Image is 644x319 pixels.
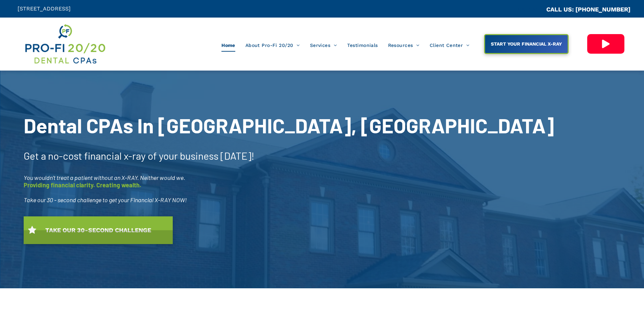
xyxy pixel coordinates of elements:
a: Testimonials [342,39,383,52]
a: Resources [383,39,425,52]
span: of your business [DATE]! [148,150,255,162]
span: Get a [24,150,46,162]
span: TAKE OUR 30-SECOND CHALLENGE [43,223,153,237]
span: Take our 30 - second challenge to get your Financial X-RAY NOW! [24,196,187,204]
a: CALL US: [PHONE_NUMBER] [546,6,630,13]
span: Dental CPAs In [GEOGRAPHIC_DATA], [GEOGRAPHIC_DATA] [24,113,554,137]
span: You wouldn’t treat a patient without an X-RAY. Neither would we. [24,174,185,181]
span: START YOUR FINANCIAL X-RAY [488,38,564,50]
span: [STREET_ADDRESS] [18,5,71,12]
a: Services [305,39,342,52]
a: TAKE OUR 30-SECOND CHALLENGE [24,216,173,244]
span: no-cost financial x-ray [48,150,146,162]
a: START YOUR FINANCIAL X-RAY [484,34,569,54]
a: Home [216,39,240,52]
a: About Pro-Fi 20/20 [240,39,305,52]
span: Providing financial clarity. Creating wealth. [24,181,141,189]
img: Get Dental CPA Consulting, Bookkeeping, & Bank Loans [24,23,106,65]
a: Client Center [425,39,475,52]
span: CA::CALLC [518,6,546,13]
